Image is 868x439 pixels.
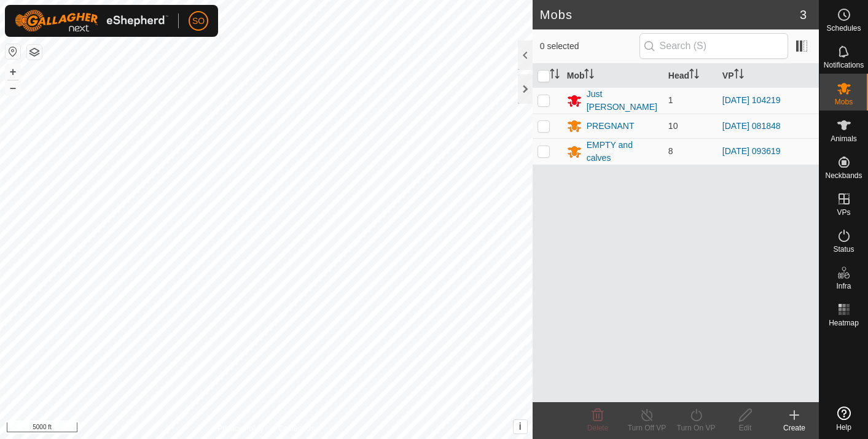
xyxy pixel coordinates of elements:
[6,80,20,95] button: –
[722,121,781,131] a: [DATE] 081848
[278,423,315,434] a: Contact Us
[837,209,850,216] span: VPs
[819,402,868,436] a: Help
[562,64,663,88] th: Mob
[835,98,853,106] span: Mobs
[826,25,861,32] span: Schedules
[663,64,717,88] th: Head
[825,172,862,179] span: Neckbands
[831,135,857,142] span: Animals
[587,139,659,165] div: EMPTY and calves
[721,422,770,433] div: Edit
[836,282,851,290] span: Infra
[587,120,635,133] div: PREGNANT
[717,64,819,88] th: VP
[668,121,678,131] span: 10
[671,422,721,433] div: Turn On VP
[722,146,781,156] a: [DATE] 093619
[689,71,699,80] p-sorticon: Activate to sort
[668,146,673,156] span: 8
[6,64,20,79] button: +
[622,422,671,433] div: Turn Off VP
[550,71,560,80] p-sorticon: Activate to sort
[836,424,851,431] span: Help
[734,71,744,80] p-sorticon: Activate to sort
[587,88,659,114] div: Just [PERSON_NAME]
[514,420,527,433] button: i
[584,71,594,80] p-sorticon: Activate to sort
[518,421,521,432] span: i
[829,319,859,327] span: Heatmap
[824,61,864,69] span: Notifications
[192,15,205,28] span: SO
[833,246,854,253] span: Status
[587,424,609,432] span: Delete
[217,423,264,434] a: Privacy Policy
[800,6,807,24] span: 3
[722,95,781,105] a: [DATE] 104219
[540,7,800,22] h2: Mobs
[15,10,168,32] img: Gallagher Logo
[540,40,639,53] span: 0 selected
[27,45,42,60] button: Map Layers
[668,95,673,105] span: 1
[770,422,819,433] div: Create
[639,33,788,59] input: Search (S)
[6,44,20,59] button: Reset Map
